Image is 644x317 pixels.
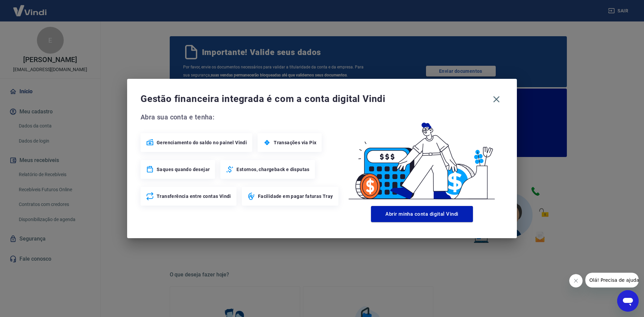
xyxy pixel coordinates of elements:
span: Olá! Precisa de ajuda? [4,5,56,10]
iframe: Fechar mensagem [569,274,583,287]
iframe: Botão para abrir a janela de mensagens [617,290,639,312]
span: Saques quando desejar [157,166,210,173]
span: Abra sua conta e tenha: [141,112,340,122]
button: Abrir minha conta digital Vindi [371,206,473,222]
img: Good Billing [340,112,503,203]
span: Estornos, chargeback e disputas [236,166,309,173]
span: Facilidade em pagar faturas Tray [258,193,333,200]
span: Transferência entre contas Vindi [157,193,231,200]
span: Gerenciamento do saldo no painel Vindi [157,139,247,146]
span: Transações via Pix [274,139,316,146]
iframe: Mensagem da empresa [585,273,639,287]
span: Gestão financeira integrada é com a conta digital Vindi [141,92,489,106]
